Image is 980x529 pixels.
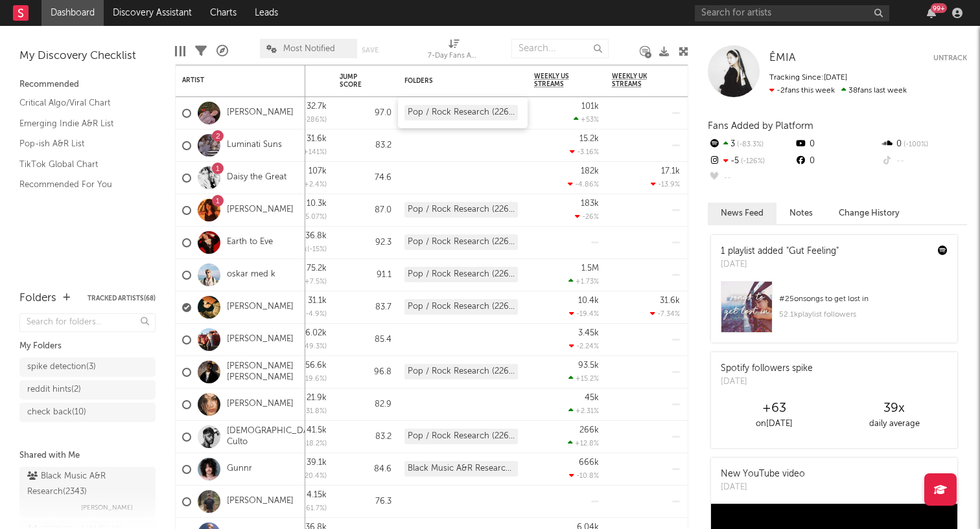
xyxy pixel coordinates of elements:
[569,471,599,480] div: -10.8 %
[769,87,835,95] span: -2 fans this week
[301,117,325,124] span: +286 %
[568,407,599,415] div: +2.31 %
[19,49,156,64] div: My Discovery Checklist
[695,5,889,21] input: Search for artists
[570,148,599,156] div: -3.16 %
[301,505,325,512] span: +61.7 %
[581,102,599,111] div: 101k
[303,149,325,156] span: +141 %
[303,408,325,415] span: -31.8 %
[302,214,325,221] span: -5.07 %
[404,461,518,477] div: Black Music A&R Research (2343)
[305,232,327,240] div: 36.8k
[739,158,765,165] span: -126 %
[340,300,391,315] div: 83.7
[19,291,56,306] div: Folders
[794,136,880,153] div: 0
[301,343,325,350] span: -49.3 %
[786,247,839,256] a: "Gut Feeling"
[404,77,502,85] div: Folders
[19,137,143,151] a: Pop-ish A&R List
[307,135,327,143] div: 31.6k
[769,87,907,95] span: 38 fans last week
[581,264,599,273] div: 1.5M
[651,180,680,188] div: -13.9 %
[307,394,327,402] div: 21.9k
[305,361,327,370] div: 56.6k
[81,500,133,515] span: [PERSON_NAME]
[340,106,391,121] div: 97.0
[769,74,847,82] span: Tracking Since: [DATE]
[708,153,794,170] div: -5
[303,440,325,447] span: -18.2 %
[735,141,764,148] span: -83.3 %
[227,334,294,345] a: [PERSON_NAME]
[19,380,156,400] a: reddit hints(2)
[779,307,948,322] div: 52.1k playlist followers
[794,153,880,170] div: 0
[340,203,391,218] div: 87.0
[227,269,275,280] a: oskar med k
[87,295,156,302] button: Tracked Artists(68)
[612,73,660,88] span: Weekly UK Streams
[661,167,680,175] div: 17.1k
[19,448,156,464] div: Shared with Me
[931,3,947,13] div: 99 +
[585,394,599,402] div: 45k
[581,199,599,208] div: 183k
[568,277,599,286] div: +1.73 %
[304,181,325,188] span: +2.4 %
[27,469,145,500] div: Black Music A&R Research ( 2343 )
[834,416,954,432] div: daily average
[428,49,480,64] div: 7-Day Fans Added (7-Day Fans Added)
[19,96,143,110] a: Critical Algo/Viral Chart
[340,494,391,510] div: 76.3
[708,170,794,186] div: --
[307,491,327,499] div: 4.15k
[301,473,325,480] span: -20.4 %
[19,157,143,172] a: TikTok Global Chart
[660,297,680,305] div: 31.6k
[227,399,294,410] a: [PERSON_NAME]
[227,237,273,248] a: Earth to Eve
[227,172,286,183] a: Daisy the Great
[404,364,518,379] div: Pop / Rock Research (2265)
[569,310,599,318] div: -19.4 %
[826,203,913,224] button: Change History
[579,458,599,467] div: 666k
[404,234,518,250] div: Pop / Rock Research (2265)
[309,167,327,175] div: 107k
[708,203,776,224] button: News Feed
[769,52,795,65] a: ÊMIA
[714,401,834,416] div: +63
[575,212,599,221] div: -26 %
[834,401,954,416] div: 39 x
[340,138,391,153] div: 83.2
[581,167,599,175] div: 182k
[19,467,156,517] a: Black Music A&R Research(2343)[PERSON_NAME]
[769,52,795,63] span: ÊMIA
[227,464,252,475] a: Gunnr
[362,47,379,54] button: Save
[708,121,813,131] span: Fans Added by Platform
[881,153,967,170] div: --
[305,278,325,286] span: +7.5 %
[227,107,294,118] a: [PERSON_NAME]
[19,357,156,377] a: spike detection(3)
[340,73,372,89] div: Jump Score
[902,141,928,148] span: -100 %
[19,177,143,192] a: Recommended For You
[227,496,294,507] a: [PERSON_NAME]
[19,313,156,332] input: Search for folders...
[227,426,321,448] a: [DEMOGRAPHIC_DATA] Culto
[428,32,480,70] div: 7-Day Fans Added (7-Day Fans Added)
[300,376,325,383] span: +19.6 %
[340,235,391,251] div: 92.3
[195,32,207,70] div: Filters
[933,52,967,65] button: Untrack
[404,267,518,282] div: Pop / Rock Research (2265)
[307,458,327,467] div: 39.1k
[721,467,805,481] div: New YouTube video
[227,361,299,383] a: [PERSON_NAME] [PERSON_NAME]
[511,39,609,58] input: Search...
